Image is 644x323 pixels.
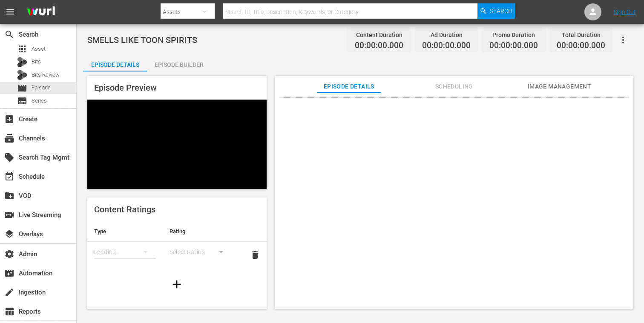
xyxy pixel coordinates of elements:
[355,41,403,51] span: 00:00:00.000
[32,45,46,53] span: Asset
[5,7,15,17] span: menu
[17,83,27,93] span: Episode
[32,57,41,66] span: Bits
[557,29,605,41] div: Total Duration
[20,2,61,22] img: ans4CAIJ8jUAAAAAAAAAAAAAAAAAAAAAAAAgQb4GAAAAAAAAAAAAAAAAAAAAAAAAJMjXAAAAAAAAAAAAAAAAAAAAAAAAgAT5G...
[163,221,238,242] th: Rating
[83,54,147,71] button: Episode Details
[422,29,471,41] div: Ad Duration
[527,81,591,92] span: Image Management
[87,221,163,242] th: Type
[4,29,14,40] span: Search
[489,41,538,51] span: 00:00:00.000
[4,229,14,239] span: Overlays
[4,172,14,182] span: Schedule
[4,306,14,317] span: Reports
[83,54,147,75] div: Episode Details
[4,249,14,259] span: Admin
[147,54,211,71] button: Episode Builder
[17,96,27,106] span: Series
[94,307,121,317] span: Genres
[422,41,471,51] span: 00:00:00.000
[490,3,512,19] span: Search
[4,210,14,220] span: Live Streaming
[557,41,605,51] span: 00:00:00.000
[17,70,27,80] div: Bits Review
[87,221,267,268] table: simple table
[422,81,486,92] span: Scheduling
[32,83,51,92] span: Episode
[317,81,381,92] span: Episode Details
[17,44,27,54] span: Asset
[4,114,14,124] span: Create
[94,204,155,214] span: Content Ratings
[4,287,14,297] span: Ingestion
[94,83,157,93] span: Episode Preview
[87,35,197,45] span: SMELLS LIKE TOON SPIRITS
[4,268,14,278] span: Automation
[4,133,14,143] span: Channels
[147,54,211,75] div: Episode Builder
[250,250,260,260] span: delete
[4,152,14,163] span: Search Tag Mgmt
[355,29,403,41] div: Content Duration
[32,97,47,105] span: Series
[32,71,60,79] span: Bits Review
[614,9,636,15] a: Sign Out
[477,3,515,19] button: Search
[245,245,265,265] button: delete
[4,191,14,201] span: VOD
[489,29,538,41] div: Promo Duration
[17,57,27,67] div: Bits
